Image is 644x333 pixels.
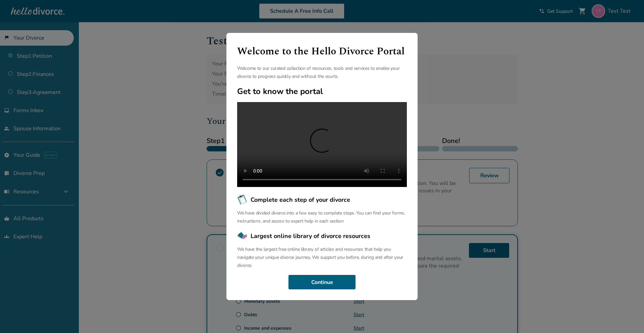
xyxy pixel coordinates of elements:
[251,195,350,204] span: Complete each step of your divorce
[237,86,407,97] h2: Get to know the portal
[251,232,370,240] span: Largest online library of divorce resources
[237,44,407,59] h1: Welcome to the Hello Divorce Portal
[288,275,356,290] button: Continue
[237,209,407,225] p: We have divided divorce into a few easy to complete steps. You can find your forms, instructions,...
[237,64,407,81] p: Welcome to our curated collection of resources, tools and services to enable your divorce to prog...
[237,194,248,205] img: Complete each step of your divorce
[237,231,248,241] img: Largest online library of divorce resources
[237,245,407,270] p: We have the largest free online library of articles and resources that help you navigate your uni...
